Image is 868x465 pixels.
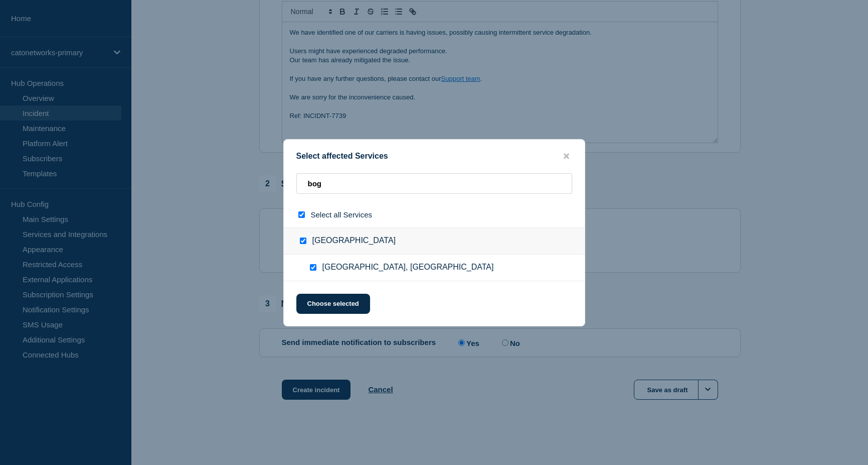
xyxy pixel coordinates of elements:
span: Select all Services [311,210,373,219]
input: Bogota, Colombia checkbox [310,264,316,271]
input: select all checkbox [298,211,305,218]
button: Choose selected [296,294,370,314]
button: close button [561,152,572,161]
input: Latin America checkbox [300,238,306,244]
div: [GEOGRAPHIC_DATA] [284,227,585,255]
input: Search [296,173,572,194]
span: [GEOGRAPHIC_DATA], [GEOGRAPHIC_DATA] [322,263,494,273]
div: Select affected Services [284,152,585,161]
